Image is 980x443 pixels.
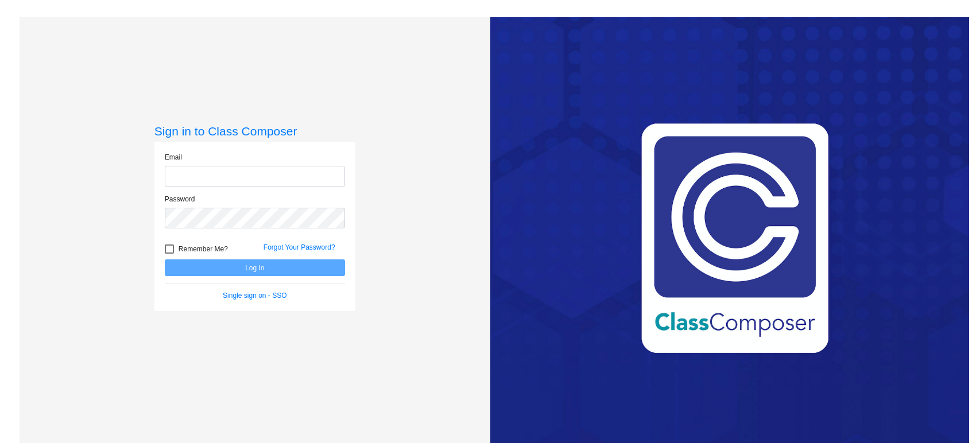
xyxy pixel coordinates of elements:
label: Password [165,194,195,204]
h3: Sign in to Class Composer [154,124,355,138]
a: Forgot Your Password? [264,243,335,251]
a: Single sign on - SSO [223,292,286,300]
button: Log In [165,259,345,276]
label: Email [165,152,182,162]
span: Remember Me? [179,242,228,256]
